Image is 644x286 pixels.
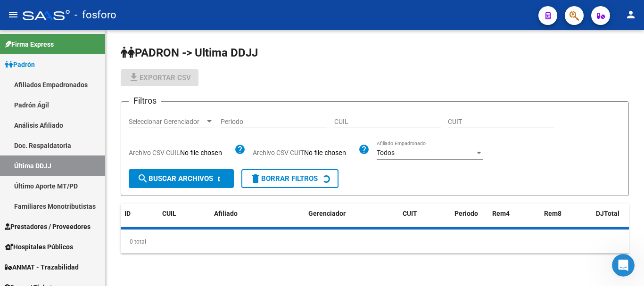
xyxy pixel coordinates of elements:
[592,204,644,224] datatable-header-cell: DJTotal
[128,72,140,83] mat-icon: file_download
[158,204,210,224] datatable-header-cell: CUIL
[121,69,198,86] button: Exportar CSV
[544,210,561,217] span: Rem8
[377,149,395,156] span: Todos
[129,169,234,188] button: Buscar Archivos
[234,144,246,155] mat-icon: help
[210,204,305,224] datatable-header-cell: Afiliado
[403,210,417,217] span: CUIT
[253,149,304,156] span: Archivo CSV CUIT
[5,242,73,252] span: Hospitales Públicos
[137,174,213,183] span: Buscar Archivos
[129,149,180,156] span: Archivo CSV CUIL
[162,210,176,217] span: CUIL
[5,59,35,70] span: Padrón
[180,149,234,157] input: Archivo CSV CUIL
[399,204,451,224] datatable-header-cell: CUIT
[250,173,261,184] mat-icon: delete
[5,39,54,49] span: Firma Express
[304,149,358,157] input: Archivo CSV CUIT
[241,169,339,188] button: Borrar Filtros
[305,204,399,224] datatable-header-cell: Gerenciador
[124,210,131,217] span: ID
[625,9,636,20] mat-icon: person
[488,204,540,224] datatable-header-cell: Rem4
[250,174,318,183] span: Borrar Filtros
[128,74,191,82] span: Exportar CSV
[129,94,161,107] h3: Filtros
[596,210,619,217] span: DJTotal
[451,204,488,224] datatable-header-cell: Periodo
[5,262,79,272] span: ANMAT - Trazabilidad
[121,230,629,253] div: 0 total
[454,210,478,217] span: Periodo
[8,9,19,20] mat-icon: menu
[358,144,370,155] mat-icon: help
[5,221,91,232] span: Prestadores / Proveedores
[121,204,158,224] datatable-header-cell: ID
[121,46,258,59] span: PADRON -> Ultima DDJJ
[612,254,635,277] iframe: Intercom live chat
[137,173,149,184] mat-icon: search
[492,210,510,217] span: Rem4
[74,5,116,25] span: - fosforo
[129,118,205,126] span: Seleccionar Gerenciador
[308,210,346,217] span: Gerenciador
[540,204,592,224] datatable-header-cell: Rem8
[214,210,238,217] span: Afiliado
